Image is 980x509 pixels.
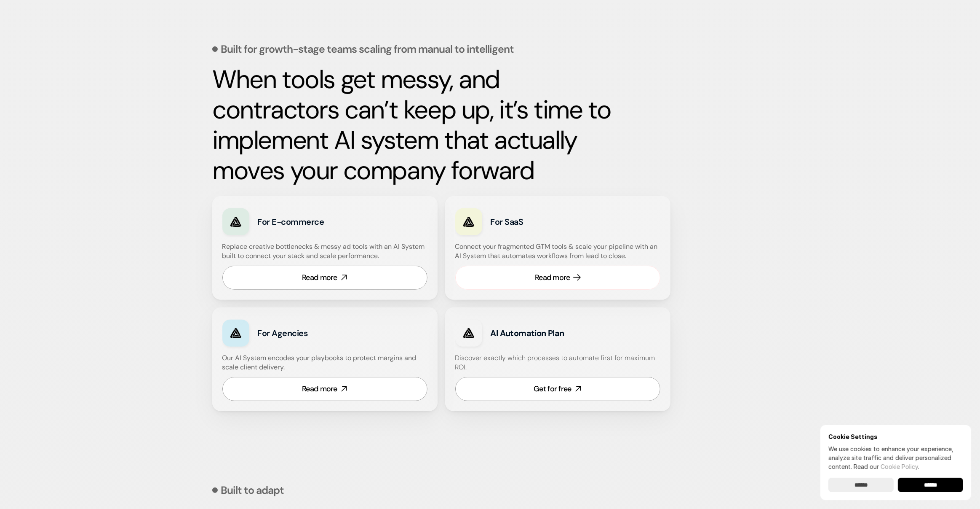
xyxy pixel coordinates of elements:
[221,44,514,54] p: Built for growth-stage teams scaling from manual to intelligent
[222,377,427,401] a: Read more
[854,463,919,470] span: Read our .
[455,266,660,290] a: Read more
[222,266,427,290] a: Read more
[491,216,606,228] h3: For SaaS
[258,216,373,228] h3: For E-commerce
[828,433,963,440] h6: Cookie Settings
[828,444,963,471] p: We use cookies to enhance your experience, analyze site traffic and deliver personalized content.
[302,384,337,394] div: Read more
[222,242,425,261] h4: Replace creative bottlenecks & messy ad tools with an AI System built to connect your stack and s...
[455,377,660,401] a: Get for free
[881,463,918,470] a: Cookie Policy
[534,384,571,394] div: Get for free
[535,272,570,283] div: Read more
[302,272,337,283] div: Read more
[222,353,427,372] h4: Our AI System encodes your playbooks to protect margins and scale client delivery.
[455,242,665,261] h4: Connect your fragmented GTM tools & scale your pipeline with an AI System that automates workflow...
[258,327,373,339] h3: For Agencies
[491,328,564,339] strong: AI Automation Plan
[221,485,284,496] p: Built to adapt
[455,353,660,372] h4: Discover exactly which processes to automate first for maximum ROI.
[212,63,617,187] strong: When tools get messy, and contractors can’t keep up, it’s time to implement AI system that actual...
